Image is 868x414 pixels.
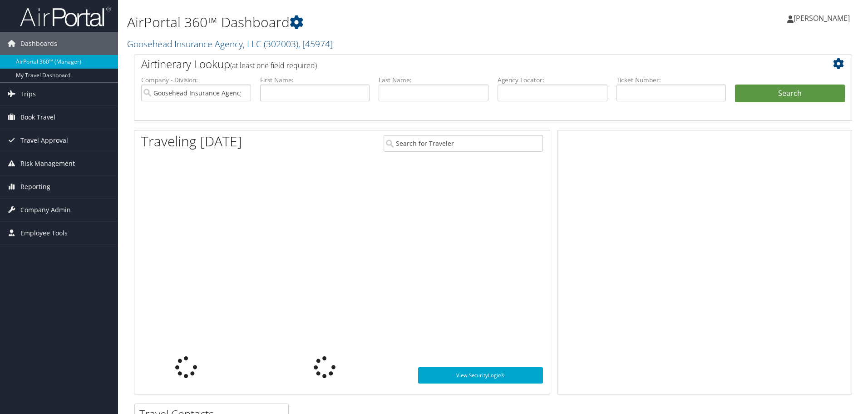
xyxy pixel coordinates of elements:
img: airportal-logo.png [20,6,111,27]
h1: AirPortal 360™ Dashboard [127,13,615,32]
span: Reporting [20,175,50,198]
span: (at least one field required) [230,60,317,70]
label: Agency Locator: [498,75,607,85]
span: Company Admin [20,199,71,221]
span: Risk Management [20,152,75,175]
h1: Traveling [DATE] [141,132,242,151]
a: [PERSON_NAME] [787,5,859,32]
span: Book Travel [20,106,55,129]
label: First Name: [260,75,370,85]
a: Goosehead Insurance Agency, LLC [127,38,333,50]
span: Travel Approval [20,129,68,152]
input: Search for Traveler [384,135,543,152]
span: ( 302003 ) [264,38,298,50]
label: Company - Division: [141,75,251,85]
span: Trips [20,83,36,105]
label: Last Name: [379,75,488,85]
span: Employee Tools [20,222,68,244]
a: View SecurityLogic® [418,367,543,384]
h2: Airtinerary Lookup [141,56,785,72]
span: , [ 45974 ] [298,38,333,50]
span: Dashboards [20,32,57,55]
button: Search [735,85,845,103]
span: [PERSON_NAME] [794,13,850,23]
label: Ticket Number: [616,75,726,85]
